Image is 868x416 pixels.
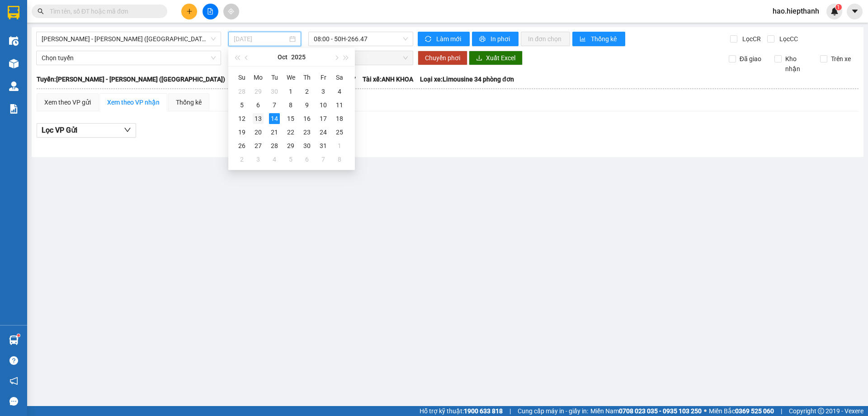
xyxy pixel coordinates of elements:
[283,112,299,125] td: 2025-10-15
[420,406,503,416] span: Hỗ trợ kỹ thuật:
[472,32,519,46] button: printerIn phơi
[234,125,250,139] td: 2025-10-19
[521,32,570,46] button: In đơn chọn
[236,86,247,97] div: 28
[418,32,470,46] button: syncLàm mới
[302,113,312,124] div: 16
[334,140,345,151] div: 1
[253,154,264,165] div: 3
[334,100,345,110] div: 11
[334,154,345,165] div: 8
[266,85,283,98] td: 2025-09-30
[299,70,315,85] th: Th
[590,406,702,416] span: Miền Nam
[223,4,239,19] button: aim
[253,113,264,124] div: 13
[331,85,348,98] td: 2025-10-04
[835,4,842,10] sup: 1
[234,139,250,153] td: 2025-10-26
[315,125,331,139] td: 2025-10-24
[9,59,19,68] img: warehouse-icon
[283,125,299,139] td: 2025-10-22
[704,409,707,413] span: ⚪️
[9,104,19,114] img: solution-icon
[234,112,250,125] td: 2025-10-12
[278,48,288,66] button: Oct
[302,86,312,97] div: 2
[318,154,329,165] div: 7
[236,127,247,138] div: 19
[291,48,306,66] button: 2025
[38,8,44,14] span: search
[315,85,331,98] td: 2025-10-03
[228,8,234,14] span: aim
[580,36,587,43] span: bar-chart
[619,407,702,415] strong: 0708 023 035 - 0935 103 250
[736,54,765,64] span: Đã giao
[765,5,826,17] span: hao.hiepthanh
[299,85,315,98] td: 2025-10-02
[847,4,863,19] button: caret-down
[315,98,331,112] td: 2025-10-10
[572,32,625,46] button: bar-chartThống kê
[818,408,824,414] span: copyright
[315,70,331,85] th: Fr
[285,127,296,138] div: 22
[9,335,19,345] img: warehouse-icon
[318,100,329,110] div: 10
[299,112,315,125] td: 2025-10-16
[234,153,250,166] td: 2025-11-02
[709,406,774,416] span: Miền Bắc
[234,85,250,98] td: 2025-09-28
[735,407,774,415] strong: 0369 525 060
[302,127,312,138] div: 23
[331,112,348,125] td: 2025-10-18
[827,54,854,64] span: Trên xe
[318,86,329,97] div: 3
[186,8,193,14] span: plus
[9,36,19,46] img: warehouse-icon
[782,54,813,74] span: Kho nhận
[479,36,487,43] span: printer
[269,100,280,110] div: 7
[283,153,299,166] td: 2025-11-05
[299,125,315,139] td: 2025-10-23
[318,140,329,151] div: 31
[331,153,348,166] td: 2025-11-08
[830,7,839,15] img: icon-new-feature
[314,32,408,46] span: 08:00 - 50H-266.47
[776,34,799,44] span: Lọc CC
[9,377,18,385] span: notification
[269,140,280,151] div: 28
[250,139,266,153] td: 2025-10-27
[253,86,264,97] div: 29
[837,4,840,10] span: 1
[469,51,523,65] button: downloadXuất Excel
[181,4,197,19] button: plus
[334,86,345,97] div: 4
[420,74,514,84] span: Loại xe: Limousine 34 phòng đơn
[250,112,266,125] td: 2025-10-13
[285,113,296,124] div: 15
[266,139,283,153] td: 2025-10-28
[285,154,296,165] div: 5
[234,98,250,112] td: 2025-10-05
[464,407,503,415] strong: 1900 633 818
[234,34,288,44] input: 14/10/2025
[285,86,296,97] div: 1
[269,127,280,138] div: 21
[253,100,264,110] div: 6
[9,397,18,406] span: message
[283,85,299,98] td: 2025-10-01
[269,86,280,97] div: 30
[207,8,213,14] span: file-add
[318,113,329,124] div: 17
[331,98,348,112] td: 2025-10-11
[236,154,247,165] div: 2
[283,70,299,85] th: We
[283,139,299,153] td: 2025-10-29
[124,126,131,134] span: down
[418,51,467,65] button: Chuyển phơi
[253,140,264,151] div: 27
[299,139,315,153] td: 2025-10-30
